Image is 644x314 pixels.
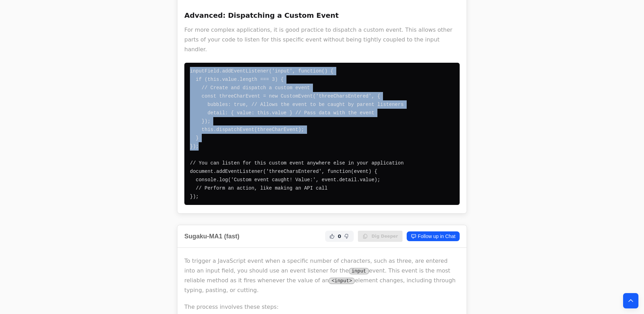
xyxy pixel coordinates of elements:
code: input [349,268,369,274]
code: inputField.addEventListener('input', function() { if (this.value.length === 3) { // Create and di... [190,68,404,199]
h3: Advanced: Dispatching a Custom Event [184,10,460,21]
button: Helpful [328,232,336,240]
a: Follow up in Chat [407,231,460,241]
p: For more complex applications, it is good practice to dispatch a custom event. This allows other ... [184,25,460,54]
code: <input> [329,278,355,284]
h2: Sugaku-MA1 (fast) [184,231,239,241]
button: Not Helpful [343,232,351,240]
span: 0 [338,233,341,240]
button: Back to top [623,293,638,308]
p: To trigger a JavaScript event when a specific number of characters, such as three, are entered in... [184,256,460,295]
